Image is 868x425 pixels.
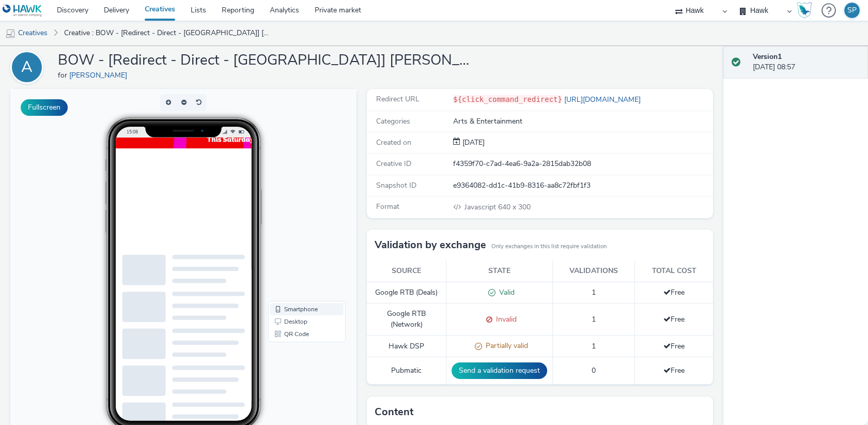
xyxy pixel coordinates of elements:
li: Smartphone [260,214,333,226]
td: Hawk DSP [367,336,446,357]
span: Partially valid [482,341,528,351]
span: Free [663,366,685,375]
h3: Validation by exchange [375,237,486,253]
div: A [21,53,33,82]
span: 1 [592,314,596,324]
span: Format [376,202,399,211]
span: 640 x 300 [463,202,531,212]
th: State [446,261,553,282]
span: Categories [376,116,410,126]
li: QR Code [260,239,333,251]
h3: Content [375,404,413,420]
a: Hawk Academy [797,2,816,19]
a: Creative : BOW - [Redirect - Direct - [GEOGRAPHIC_DATA]] [PERSON_NAME] Lotto - Smartphone_Thurs/S... [59,21,276,45]
div: f4359f70-c7ad-4ea6-9a2a-2815dab32b08 [453,159,712,169]
span: 1 [592,287,596,297]
span: Smartphone [274,217,307,223]
span: [DATE] [460,138,485,147]
span: 1 [592,341,596,351]
a: [PERSON_NAME] [69,70,131,80]
span: 0 [592,366,596,375]
img: undefined Logo [3,4,42,17]
code: ${click_command_redirect} [453,95,562,103]
div: Creation 09 September 2025, 08:57 [460,138,485,148]
strong: Version 1 [753,52,782,62]
span: Javascript [464,202,498,212]
div: Arts & Entertainment [453,116,712,127]
li: Desktop [260,226,333,239]
td: Google RTB (Deals) [367,282,446,303]
div: e9364082-dd1c-41b9-8316-aa8c72fbf1f3 [453,180,712,191]
span: for [58,70,69,80]
button: Fullscreen [21,99,68,116]
span: Created on [376,138,411,147]
div: SP [847,3,857,18]
span: Desktop [274,230,297,236]
img: Hawk Academy [797,2,812,19]
span: Free [663,341,685,351]
span: Free [663,287,685,297]
td: Pubmatic [367,357,446,385]
th: Validations [553,261,635,282]
th: Source [367,261,446,282]
span: QR Code [274,242,299,248]
span: 15:08 [116,40,128,45]
td: Google RTB (Network) [367,303,446,336]
span: Valid [495,287,515,297]
img: mobile [5,28,16,39]
span: Snapshot ID [376,180,416,190]
a: A [10,62,48,72]
div: [DATE] 08:57 [753,52,860,73]
span: Redirect URL [376,94,420,104]
small: Only exchanges in this list require validation [491,242,607,251]
span: Free [663,314,685,324]
h1: BOW - [Redirect - Direct - [GEOGRAPHIC_DATA]] [PERSON_NAME] Lotto - Smartphone_Thurs/Sat_(06cc787... [58,51,471,70]
th: Total cost [635,261,713,282]
span: Creative ID [376,159,411,169]
a: [URL][DOMAIN_NAME] [562,95,645,104]
span: Invalid [492,314,517,324]
button: Send a validation request [452,362,547,379]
